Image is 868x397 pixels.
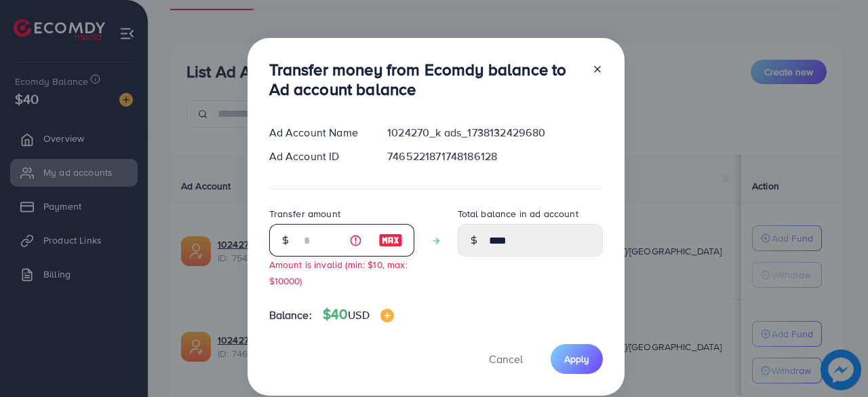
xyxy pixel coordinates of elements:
span: Cancel [489,352,523,366]
div: Ad Account ID [258,149,377,164]
img: image [378,232,403,248]
label: Total balance in ad account [458,207,578,221]
button: Cancel [472,344,540,373]
div: 1024270_k ads_1738132429680 [376,125,613,140]
span: USD [348,307,369,322]
div: 7465221871748186128 [376,149,613,164]
h3: Transfer money from Ecomdy balance to Ad account balance [269,60,581,99]
h4: $40 [323,306,394,323]
span: Balance: [269,307,312,323]
img: image [380,309,394,322]
div: Ad Account Name [258,125,377,140]
small: Amount is invalid (min: $10, max: $10000) [269,258,408,286]
label: Transfer amount [269,207,340,221]
span: Apply [564,352,589,366]
button: Apply [551,344,603,373]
